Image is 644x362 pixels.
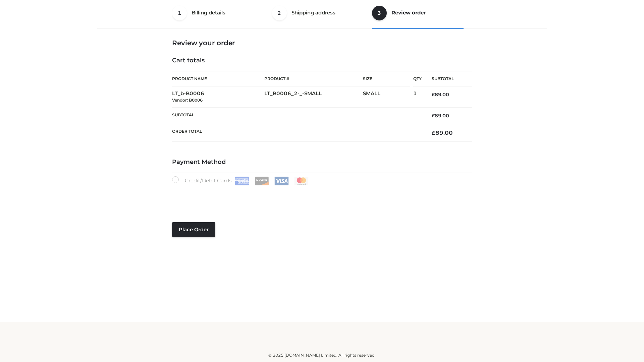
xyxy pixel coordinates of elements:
td: SMALL [363,86,413,108]
img: Visa [274,177,289,185]
small: Vendor: B0006 [172,98,203,103]
h4: Cart totals [172,57,472,64]
label: Credit/Debit Cards [172,176,309,185]
span: £ [432,129,435,136]
th: Product # [264,71,363,86]
span: £ [432,92,435,98]
th: Qty [413,71,422,86]
bdi: 89.00 [432,113,449,119]
div: © 2025 [DOMAIN_NAME] Limited. All rights reserved. [100,352,544,359]
img: Discover [255,177,269,185]
span: £ [432,113,435,119]
button: Place order [172,222,215,237]
iframe: Secure payment input frame [171,184,471,208]
td: LT_b-B0006 [172,86,264,108]
h4: Payment Method [172,159,472,166]
bdi: 89.00 [432,129,453,136]
td: LT_B0006_2-_-SMALL [264,86,363,108]
th: Order Total [172,124,422,142]
th: Size [363,71,410,86]
h3: Review your order [172,39,472,47]
th: Subtotal [422,71,472,86]
th: Subtotal [172,107,422,124]
img: Amex [235,177,249,185]
th: Product Name [172,71,264,86]
td: 1 [413,86,422,108]
bdi: 89.00 [432,92,449,98]
img: Mastercard [294,177,309,185]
